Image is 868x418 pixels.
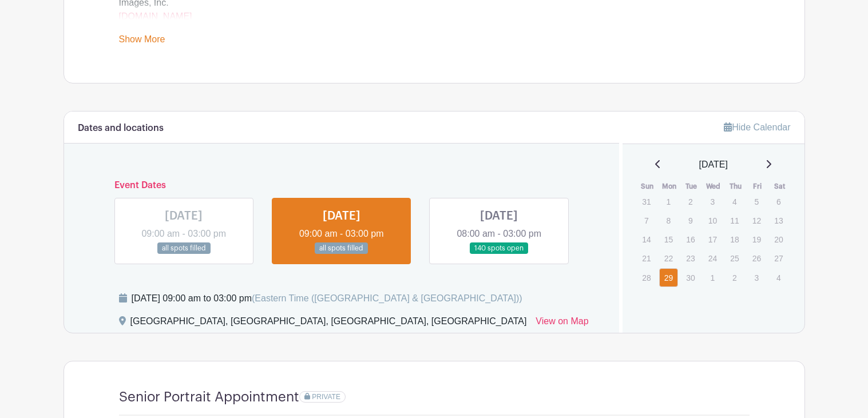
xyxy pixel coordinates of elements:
[769,249,788,267] p: 27
[724,181,747,192] th: Thu
[119,389,299,405] h4: Senior Portrait Appointment
[747,193,766,210] p: 5
[659,230,678,248] p: 15
[724,122,790,132] a: Hide Calendar
[680,181,703,192] th: Tue
[681,212,700,229] p: 9
[681,230,700,248] p: 16
[252,293,522,303] span: (Eastern Time ([GEOGRAPHIC_DATA] & [GEOGRAPHIC_DATA]))
[130,315,527,333] div: [GEOGRAPHIC_DATA], [GEOGRAPHIC_DATA], [GEOGRAPHIC_DATA], [GEOGRAPHIC_DATA]
[119,34,165,49] a: Show More
[769,212,788,229] p: 13
[747,212,766,229] p: 12
[659,268,678,287] a: 29
[312,393,340,401] span: PRIVATE
[659,212,678,229] p: 8
[703,269,722,286] p: 1
[725,230,744,248] p: 18
[681,193,700,210] p: 2
[78,123,164,134] h6: Dates and locations
[725,193,744,210] p: 4
[768,181,791,192] th: Sat
[747,269,766,286] p: 3
[769,269,788,286] p: 4
[659,181,681,192] th: Mon
[536,315,588,333] a: View on Map
[703,212,722,229] p: 10
[637,269,656,286] p: 28
[725,212,744,229] p: 11
[699,158,728,172] span: [DATE]
[119,11,192,21] a: [DOMAIN_NAME]
[703,230,722,248] p: 17
[681,269,700,286] p: 30
[659,249,678,267] p: 22
[747,230,766,248] p: 19
[725,269,744,286] p: 2
[681,249,700,267] p: 23
[105,180,578,191] h6: Event Dates
[637,230,656,248] p: 14
[132,292,522,305] div: [DATE] 09:00 am to 03:00 pm
[703,249,722,267] p: 24
[725,249,744,267] p: 25
[769,230,788,248] p: 20
[637,193,656,210] p: 31
[637,249,656,267] p: 21
[703,193,722,210] p: 3
[636,181,659,192] th: Sun
[747,181,769,192] th: Fri
[637,212,656,229] p: 7
[747,249,766,267] p: 26
[659,193,678,210] p: 1
[703,181,725,192] th: Wed
[769,193,788,210] p: 6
